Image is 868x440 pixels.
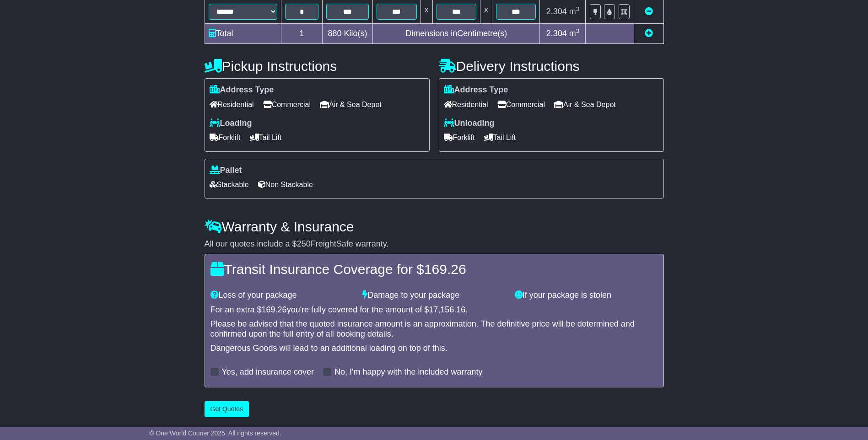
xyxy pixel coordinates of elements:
h4: Delivery Instructions [439,59,664,74]
span: Residential [210,97,254,112]
span: m [569,7,580,16]
div: If your package is stolen [510,290,663,300]
span: 17,156.16 [429,305,465,314]
label: Loading [210,118,252,129]
span: 169.26 [262,305,287,314]
span: © One World Courier 2025. All rights reserved. [149,429,281,437]
div: Damage to your package [358,290,510,300]
span: 250 [297,239,311,248]
a: Remove this item [645,7,653,16]
span: 2.304 [546,29,567,38]
div: For an extra $ you're fully covered for the amount of $ . [210,305,658,315]
div: Dangerous Goods will lead to an additional loading on top of this. [210,343,658,354]
span: Forklift [444,130,475,145]
h4: Pickup Instructions [205,59,430,74]
label: Yes, add insurance cover [222,367,314,377]
div: All our quotes include a $ FreightSafe warranty. [205,239,664,249]
span: Tail Lift [250,130,282,145]
div: Please be advised that the quoted insurance amount is an approximation. The definitive price will... [210,319,658,339]
h4: Warranty & Insurance [205,219,664,234]
label: No, I'm happy with the included warranty [334,367,483,377]
sup: 3 [576,5,580,12]
td: Total [205,24,281,44]
sup: 3 [576,27,580,34]
span: m [569,29,580,38]
span: Air & Sea Depot [320,97,382,112]
span: Forklift [210,130,241,145]
span: Residential [444,97,488,112]
label: Address Type [210,85,274,95]
span: Commercial [497,97,545,112]
a: Add new item [645,29,653,38]
td: Kilo(s) [323,24,373,44]
button: Get Quotes [205,401,249,417]
td: Dimensions in Centimetre(s) [373,24,540,44]
span: 880 [328,29,342,38]
span: Commercial [263,97,311,112]
span: Air & Sea Depot [554,97,616,112]
h4: Transit Insurance Coverage for $ [210,262,658,277]
span: 2.304 [546,7,567,16]
div: Loss of your package [206,290,358,300]
span: 169.26 [424,262,466,277]
span: Stackable [210,177,249,192]
label: Unloading [444,118,495,129]
label: Address Type [444,85,508,95]
span: Non Stackable [258,177,313,192]
label: Pallet [210,166,242,176]
td: 1 [281,24,323,44]
span: Tail Lift [484,130,516,145]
